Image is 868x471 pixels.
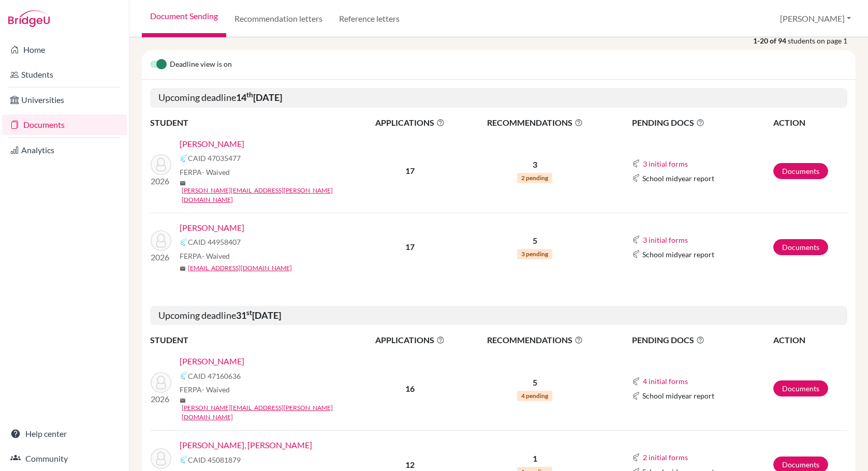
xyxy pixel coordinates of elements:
[188,153,241,164] span: CAID 47035477
[773,380,828,396] a: Documents
[150,333,357,347] th: STUDENT
[463,376,607,389] p: 5
[773,239,828,255] a: Documents
[150,88,847,108] h5: Upcoming deadline
[202,385,230,394] span: - Waived
[150,306,847,326] h5: Upcoming deadline
[180,439,312,451] a: [PERSON_NAME], [PERSON_NAME]
[246,308,252,317] sup: st
[151,230,171,251] img: Varde, Athena
[180,266,186,272] span: mail
[405,384,415,393] b: 16
[358,334,462,346] span: APPLICATIONS
[632,392,640,400] img: Common App logo
[517,173,552,183] span: 2 pending
[517,391,552,401] span: 4 pending
[463,116,607,129] span: RECOMMENDATIONS
[151,154,171,175] img: Atzbach, Amelia
[517,249,552,259] span: 3 pending
[632,159,640,168] img: Common App logo
[405,242,415,252] b: 17
[642,234,688,246] button: 3 initial forms
[151,448,171,469] img: Modyani, Aashish
[180,372,188,380] img: Common App logo
[642,158,688,170] button: 3 initial forms
[2,90,127,110] a: Universities
[246,91,253,99] sup: th
[773,163,828,179] a: Documents
[632,377,640,386] img: Common App logo
[642,375,688,387] button: 4 initial forms
[753,35,788,46] strong: 1-20 of 94
[642,249,714,260] span: School midyear report
[180,138,244,150] a: [PERSON_NAME]
[775,9,856,28] button: [PERSON_NAME]
[773,116,847,129] th: ACTION
[788,35,856,46] span: students on page 1
[2,114,127,135] a: Documents
[202,168,230,176] span: - Waived
[180,455,188,464] img: Common App logo
[2,140,127,160] a: Analytics
[202,252,230,260] span: - Waived
[358,116,462,129] span: APPLICATIONS
[151,393,171,405] p: 2026
[632,174,640,182] img: Common App logo
[632,453,640,462] img: Common App logo
[180,398,186,404] span: mail
[463,452,607,465] p: 1
[236,92,282,103] b: 14 [DATE]
[170,58,232,71] span: Deadline view is on
[180,180,186,186] span: mail
[463,158,607,171] p: 3
[405,166,415,175] b: 17
[182,403,364,422] a: [PERSON_NAME][EMAIL_ADDRESS][PERSON_NAME][DOMAIN_NAME]
[632,116,772,129] span: PENDING DOCS
[180,222,244,234] a: [PERSON_NAME]
[180,384,230,395] span: FERPA
[150,116,357,129] th: STUDENT
[2,423,127,444] a: Help center
[180,251,230,261] span: FERPA
[773,333,847,347] th: ACTION
[236,310,281,321] b: 31 [DATE]
[642,451,688,463] button: 2 initial forms
[642,173,714,184] span: School midyear report
[405,460,415,469] b: 12
[151,372,171,393] img: Alwani, Krish
[632,250,640,258] img: Common App logo
[188,263,292,273] a: [EMAIL_ADDRESS][DOMAIN_NAME]
[642,390,714,401] span: School midyear report
[188,371,241,381] span: CAID 47160636
[151,175,171,187] p: 2026
[151,251,171,263] p: 2026
[632,334,772,346] span: PENDING DOCS
[8,10,50,27] img: Bridge-U
[180,167,230,178] span: FERPA
[180,355,244,367] a: [PERSON_NAME]
[180,154,188,163] img: Common App logo
[2,448,127,469] a: Community
[2,64,127,85] a: Students
[2,39,127,60] a: Home
[188,454,241,465] span: CAID 45081879
[188,237,241,247] span: CAID 44958407
[632,236,640,244] img: Common App logo
[180,238,188,246] img: Common App logo
[463,334,607,346] span: RECOMMENDATIONS
[182,186,364,204] a: [PERSON_NAME][EMAIL_ADDRESS][PERSON_NAME][DOMAIN_NAME]
[463,234,607,247] p: 5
